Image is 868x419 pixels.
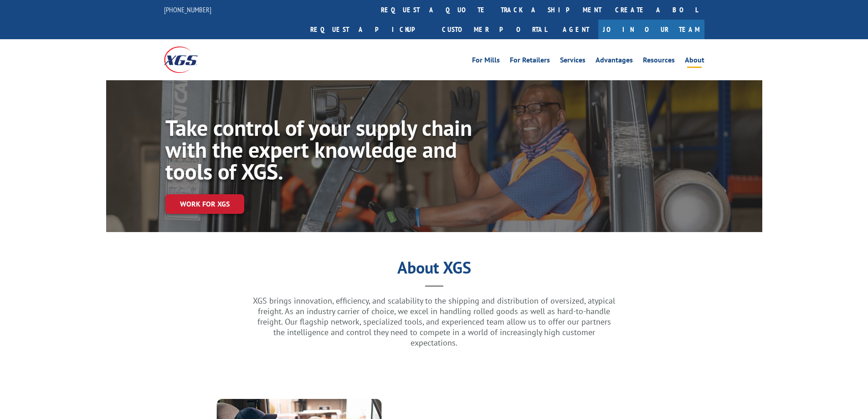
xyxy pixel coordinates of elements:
[510,57,550,67] a: For Retailers
[252,295,616,348] p: XGS brings innovation, efficiency, and scalability to the shipping and distribution of oversized,...
[560,57,586,67] a: Services
[598,20,704,39] a: Join Our Team
[596,57,633,67] a: Advantages
[165,117,474,187] h1: Take control of your supply chain with the expert knowledge and tools of XGS.
[165,194,244,214] a: Work for XGS
[685,57,704,67] a: About
[106,261,762,279] h1: About XGS
[643,57,675,67] a: Resources
[164,5,211,14] a: [PHONE_NUMBER]
[435,20,554,39] a: Customer Portal
[472,57,500,67] a: For Mills
[554,20,598,39] a: Agent
[303,20,435,39] a: Request a pickup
